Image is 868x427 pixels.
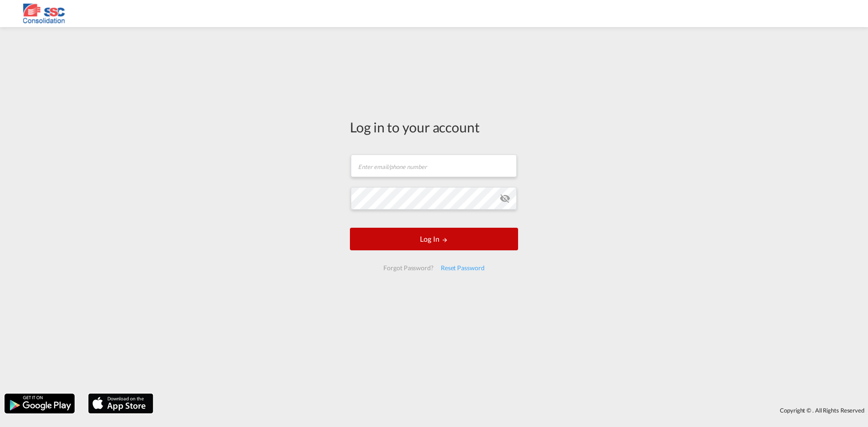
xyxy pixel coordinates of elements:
[158,403,868,418] div: Copyright © . All Rights Reserved
[380,260,437,276] div: Forgot Password?
[87,393,154,414] img: apple.png
[437,260,488,276] div: Reset Password
[350,117,518,136] div: Log in to your account
[350,228,518,250] button: LOGIN
[500,193,510,204] md-icon: icon-eye-off
[4,393,75,414] img: google.png
[14,4,75,24] img: 37d256205c1f11ecaa91a72466fb0159.png
[351,155,517,177] input: Enter email/phone number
